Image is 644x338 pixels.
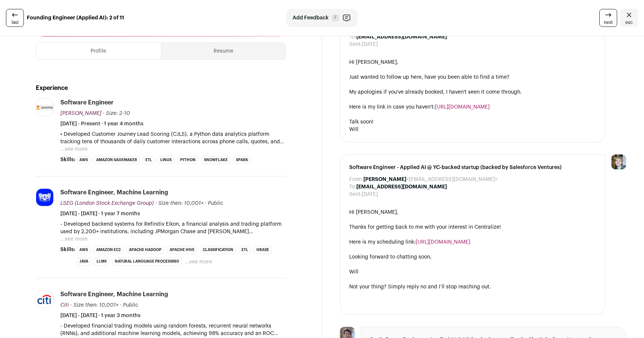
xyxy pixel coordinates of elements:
li: Classification [200,246,236,254]
li: ETL [143,156,155,164]
div: Hi [PERSON_NAME], [349,209,596,216]
li: Apache Hive [167,246,197,254]
span: Skills: [60,246,75,253]
p: • Developed Customer Journey Lead Scoring (CJLS), a Python data analytics platform tracking tens ... [60,131,286,145]
button: Add Feedback F [286,9,357,27]
b: [EMAIL_ADDRESS][DOMAIN_NAME] [356,34,447,40]
a: [URL][DOMAIN_NAME] [416,240,470,245]
div: Software Engineer, Machine Learning [60,290,168,298]
dd: <[EMAIL_ADDRESS][DOMAIN_NAME]> [363,176,498,183]
li: Apache Hadoop [126,246,164,254]
a: [URL][DOMAIN_NAME] [435,104,490,110]
a: last [6,9,24,27]
span: [DATE] - Present · 1 year 4 months [60,120,143,128]
span: Citi [60,303,69,308]
span: [PERSON_NAME] [60,111,101,116]
div: Thanks for getting back to me with your interest in Centralize! [349,223,596,231]
div: Will [349,126,596,133]
li: Linux [158,156,174,164]
li: LLMs [94,257,109,266]
button: ...see more [60,235,88,243]
h2: Experience [36,84,286,93]
li: AWS [77,246,91,254]
span: · [120,301,121,309]
button: Resume [161,43,286,59]
button: ...see more [185,258,212,266]
button: Profile [36,43,161,59]
li: Spark [233,156,251,164]
strong: Founding Engineer (Applied AI): 2 of 11 [27,14,124,22]
li: AWS [77,156,91,164]
dt: To: [349,33,356,41]
span: Public [123,303,138,308]
a: next [599,9,617,27]
dt: Sent: [349,41,362,48]
span: Here is my link in case you haven't: [349,104,490,110]
dt: To: [349,183,356,191]
p: - Developed financial trading models using random forests, recurrent neural networks (RNNs), and ... [60,322,286,337]
li: Java [77,257,91,266]
p: - Developed backend systems for Refinitiv Eikon, a financial analysis and trading platform used b... [60,220,286,235]
li: Amazon SageMaker [94,156,140,164]
span: next [604,19,613,25]
b: [PERSON_NAME] [363,177,406,182]
img: fb20d9c6698f02f25311e56aa4992c9d8bc6e10e9494a78d06ddde638734fd38.jpg [36,189,53,206]
li: Python [177,156,198,164]
span: F [332,14,339,22]
span: Add Feedback [293,14,329,22]
span: · Size then: 10,001+ [70,303,119,308]
li: Snowflake [201,156,230,164]
div: Software Engineer [60,98,114,107]
dt: From: [349,176,363,183]
div: Here is my scheduling link: [349,238,596,246]
b: [EMAIL_ADDRESS][DOMAIN_NAME] [356,184,447,190]
span: Just wanted to follow up here, have you been able to find a time? [349,75,509,80]
span: LSEG (London Stock Exchange Group) [60,201,154,206]
li: Natural Language Processing [112,257,182,266]
a: Close [620,9,638,27]
dd: [DATE] [362,191,378,198]
span: Software Engineer - Applied AI @ YC-backed startup (backed by Salesforce Ventures) [349,164,596,171]
div: Looking forward to chatting soon, [349,253,596,261]
dd: [DATE] [362,41,378,48]
span: · Size then: 10,001+ [155,201,203,206]
span: [DATE] - [DATE] · 1 year 7 months [60,210,140,217]
mark: LLMs [149,235,161,243]
span: · [205,200,206,207]
li: Amazon EC2 [94,246,123,254]
img: 6494470-medium_jpg [611,154,626,169]
span: Hi [PERSON_NAME], [349,60,398,65]
span: esc [625,19,633,25]
li: HBase [254,246,272,254]
div: Will [349,268,596,276]
span: My apologies if you've already booked, I haven't seen it come through. [349,90,522,95]
span: Public [208,201,223,206]
span: Skills: [60,156,75,163]
span: last [12,19,19,25]
li: ETL [239,246,251,254]
dt: Sent: [349,191,362,198]
button: ...see more [60,145,88,153]
img: 1bbe4b65012d900a920ec2b1d7d26cec742997898c0d72044da33abab8b2bb12.jpg [36,294,53,305]
img: 2f73012187ad75a83ed13bfb692319d8b3ab5dea4aaa2b18f1cbbf5eee725ea7.jpg [36,105,53,110]
span: [DATE] - [DATE] · 1 year 3 months [60,312,141,319]
div: Software Engineer, Machine Learning [60,188,168,197]
div: Not your thing? Simply reply no and I’ll stop reaching out. [349,283,596,291]
div: Talk soon! [349,118,596,126]
span: · Size: 2-10 [103,111,130,116]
